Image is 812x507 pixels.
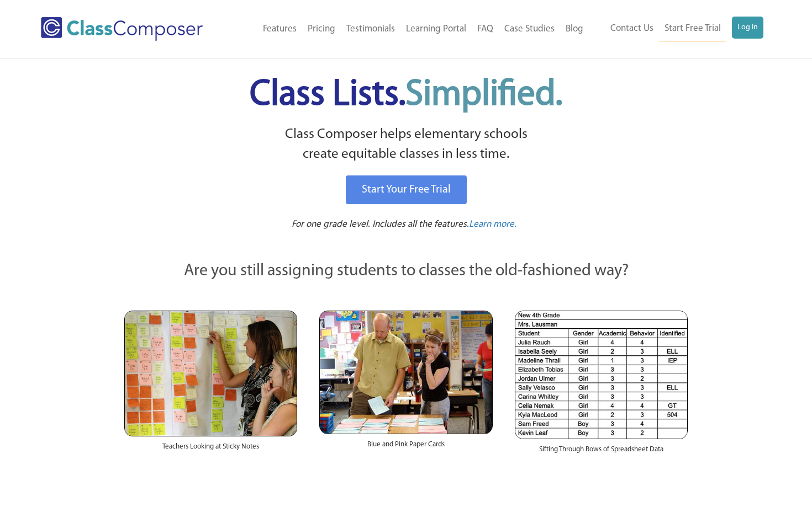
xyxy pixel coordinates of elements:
[732,17,763,39] a: Log In
[292,220,469,229] span: For one grade level. Includes all the features.
[346,175,467,204] a: Start Your Free Trial
[123,125,689,165] p: Class Composer helps elementary schools create equitable classes in less time.
[319,434,492,461] div: Blue and Pink Paper Cards
[400,17,472,41] a: Learning Portal
[319,311,492,434] img: Blue and Pink Paper Cards
[560,17,589,41] a: Blog
[469,220,516,229] span: Learn more.
[515,439,688,466] div: Sifting Through Rows of Spreadsheet Data
[659,17,726,41] a: Start Free Trial
[469,218,516,232] a: Learn more.
[405,77,562,113] span: Simplified.
[341,17,400,41] a: Testimonials
[231,17,589,41] nav: Header Menu
[515,311,688,439] img: Spreadsheets
[124,311,297,436] img: Teachers Looking at Sticky Notes
[302,17,341,41] a: Pricing
[499,17,560,41] a: Case Studies
[362,184,451,195] span: Start Your Free Trial
[124,436,297,463] div: Teachers Looking at Sticky Notes
[589,17,763,41] nav: Header Menu
[41,17,203,41] img: Class Composer
[472,17,499,41] a: FAQ
[250,77,562,113] span: Class Lists.
[605,17,659,41] a: Contact Us
[257,17,302,41] a: Features
[124,259,688,284] p: Are you still assigning students to classes the old-fashioned way?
